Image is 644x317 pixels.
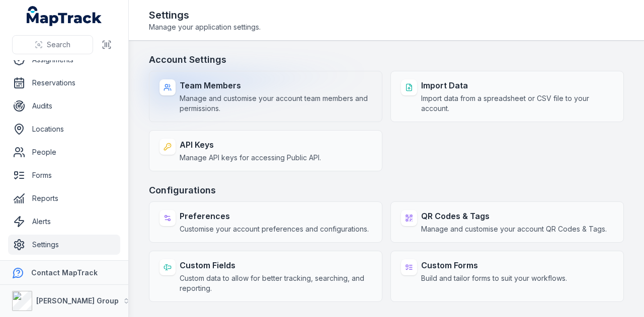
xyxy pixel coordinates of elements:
[390,251,624,302] a: Custom FormsBuild and tailor forms to suit your workflows.
[27,6,102,26] a: MapTrack
[149,251,382,302] a: Custom FieldsCustom data to allow for better tracking, searching, and reporting.
[149,8,261,22] h2: Settings
[421,93,613,114] span: Import data from a spreadsheet or CSV file to your account.
[180,224,369,234] span: Customise your account preferences and configurations.
[149,22,261,32] span: Manage your application settings.
[180,153,321,163] span: Manage API keys for accessing Public API.
[8,142,120,162] a: People
[180,273,372,293] span: Custom data to allow for better tracking, searching, and reporting.
[8,235,120,255] a: Settings
[421,210,607,222] strong: QR Codes & Tags
[180,210,369,222] strong: Preferences
[8,188,120,208] a: Reports
[8,212,120,232] a: Alerts
[36,296,119,305] strong: [PERSON_NAME] Group
[421,259,567,271] strong: Custom Forms
[47,40,70,50] span: Search
[8,119,120,139] a: Locations
[31,268,98,277] strong: Contact MapTrack
[180,79,372,91] strong: Team Members
[149,130,382,171] a: API KeysManage API keys for accessing Public API.
[149,201,382,243] a: PreferencesCustomise your account preferences and configurations.
[12,35,93,54] button: Search
[149,71,382,122] a: Team MembersManage and customise your account team members and permissions.
[8,96,120,116] a: Audits
[180,259,372,271] strong: Custom Fields
[421,224,607,234] span: Manage and customise your account QR Codes & Tags.
[421,79,613,91] strong: Import Data
[8,73,120,93] a: Reservations
[390,71,624,122] a: Import DataImport data from a spreadsheet or CSV file to your account.
[180,139,321,151] strong: API Keys
[149,53,624,67] h3: Account Settings
[8,165,120,185] a: Forms
[149,183,624,197] h3: Configurations
[390,201,624,243] a: QR Codes & TagsManage and customise your account QR Codes & Tags.
[421,273,567,283] span: Build and tailor forms to suit your workflows.
[180,93,372,114] span: Manage and customise your account team members and permissions.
